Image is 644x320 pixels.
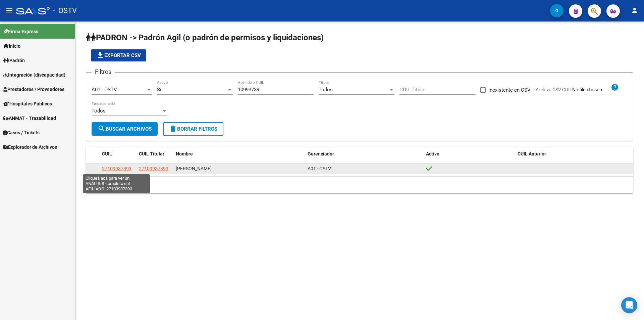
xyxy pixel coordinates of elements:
span: Todos [319,87,333,93]
span: Nombre [176,151,193,156]
span: Exportar CSV [96,52,141,58]
datatable-header-cell: CUIL [99,147,136,161]
span: A01 - OSTV [308,166,331,171]
span: Inicio [3,42,20,50]
datatable-header-cell: Nombre [173,147,305,161]
mat-icon: help [611,83,619,91]
span: Buscar Archivos [98,126,152,132]
span: Todos [92,108,106,114]
span: Integración (discapacidad) [3,71,65,79]
datatable-header-cell: Gerenciador [305,147,423,161]
span: A01 - OSTV [92,87,117,93]
span: PADRON -> Padrón Agil (o padrón de permisos y liquidaciones) [86,33,324,42]
span: CUIL Anterior [518,151,546,156]
button: Borrar Filtros [163,122,223,136]
mat-icon: menu [5,6,13,14]
span: [PERSON_NAME] [176,166,212,171]
span: CUIL Titular [139,151,164,156]
span: Explorador de Archivos [3,143,57,151]
mat-icon: person [631,6,639,14]
span: Archivo CSV CUIL [536,87,572,92]
mat-icon: delete [169,125,177,133]
datatable-header-cell: CUIL Titular [136,147,173,161]
button: Exportar CSV [91,49,146,61]
span: CUIL [102,151,112,156]
button: Buscar Archivos [92,122,158,136]
div: 1 total [86,177,633,193]
span: Activo [426,151,439,156]
span: Inexistente en CSV [488,86,531,94]
mat-icon: search [98,125,106,133]
span: Prestadores / Proveedores [3,86,64,93]
span: ANMAT - Trazabilidad [3,115,56,122]
span: 27109937393 [139,166,168,171]
span: Borrar Filtros [169,126,217,132]
datatable-header-cell: Activo [423,147,515,161]
h3: Filtros [92,67,115,77]
span: Gerenciador [308,151,334,156]
span: 27109937393 [102,166,131,171]
span: - OSTV [53,3,77,18]
datatable-header-cell: CUIL Anterior [515,147,633,161]
input: Archivo CSV CUIL [572,87,611,93]
div: Open Intercom Messenger [621,297,637,313]
span: Firma Express [3,28,38,35]
span: Si [157,87,161,93]
span: Hospitales Públicos [3,100,52,107]
span: Casos / Tickets [3,129,40,136]
mat-icon: file_download [96,51,104,59]
span: Padrón [3,57,25,64]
